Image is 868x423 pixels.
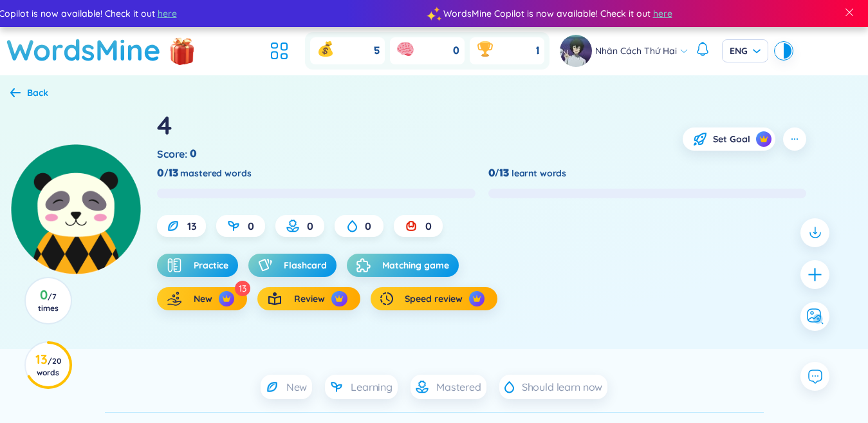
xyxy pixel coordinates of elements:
[33,354,62,377] h3: 13
[522,380,602,394] span: Should learn now
[453,44,459,58] span: 0
[284,259,327,272] span: Flashcard
[536,44,539,58] span: 1
[730,44,761,57] span: ENG
[248,254,337,277] button: Flashcard
[190,147,197,161] span: 0
[194,292,212,305] span: New
[33,290,62,313] h3: 0
[38,292,59,313] span: / 7 times
[374,44,380,58] span: 5
[351,380,392,394] span: Learning
[560,35,592,67] img: avatar
[187,219,197,233] span: 13
[248,219,254,233] span: 0
[6,27,161,73] a: WordsMine
[158,6,177,21] span: here
[10,88,48,100] a: Back
[169,31,195,70] img: flashSalesIcon.a7f4f837.png
[512,166,566,180] span: learnt words
[222,294,231,303] img: crown icon
[27,86,48,100] div: Back
[307,219,313,233] span: 0
[286,380,308,394] span: New
[488,166,509,180] div: 0/13
[653,6,672,21] span: here
[405,292,463,305] span: Speed review
[347,254,459,277] button: Matching game
[436,380,481,394] span: Mastered
[595,44,677,58] span: Nhân Cách Thứ Hai
[37,356,61,377] span: / 20 words
[157,254,238,277] button: Practice
[157,287,247,310] button: Newcrown icon
[335,294,344,303] img: crown icon
[257,287,360,310] button: Reviewcrown icon
[294,292,325,305] span: Review
[180,166,251,180] span: mastered words
[713,133,750,146] span: Set Goal
[759,135,768,144] img: crown icon
[425,219,432,233] span: 0
[371,287,497,310] button: Speed reviewcrown icon
[807,267,823,283] span: plus
[365,219,371,233] span: 0
[157,147,199,161] div: Score :
[683,127,775,151] button: Set Goalcrown icon
[560,35,595,67] a: avatar
[157,166,178,180] div: 0/13
[157,108,172,142] div: 4
[382,259,449,272] span: Matching game
[472,294,481,303] img: crown icon
[194,259,228,272] span: Practice
[235,281,250,296] div: 13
